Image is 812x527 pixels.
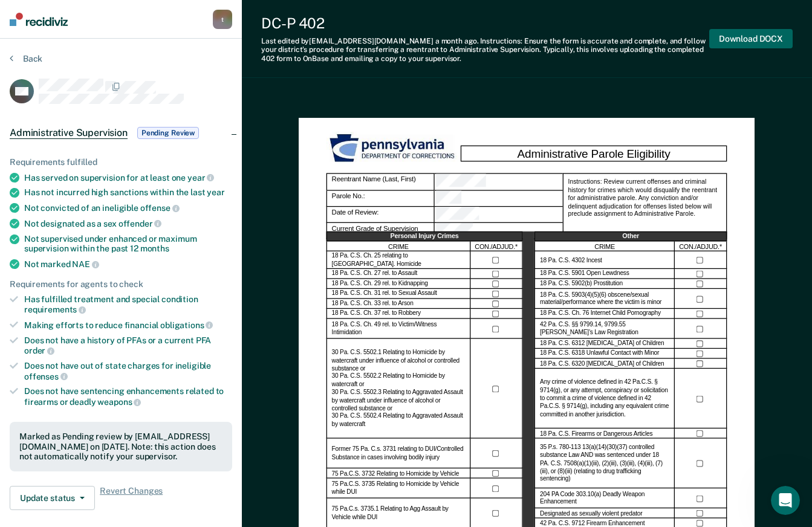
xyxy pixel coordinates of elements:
span: Revert Changes [100,486,163,510]
label: 18 Pa. C.S. Ch. 31 rel. to Sexual Assault [332,290,437,298]
label: 18 Pa. C.S. Ch. 49 rel. to Victim/Witness Intimidation [332,321,466,337]
span: Administrative Supervision [10,127,128,139]
span: a month ago [435,37,477,45]
span: requirements [24,305,86,314]
div: Making efforts to reduce financial [24,320,232,331]
label: 18 Pa. C.S. Ch. 37 rel. to Robbery [332,310,421,318]
label: 18 Pa. C.S. 6312 [MEDICAL_DATA] of Children [540,340,664,348]
label: 75 Pa.C.S. 3735 Relating to Homicide by Vehicle while DUI [332,480,466,496]
label: Any crime of violence defined in 42 Pa.C.S. § 9714(g), or any attempt, conspiracy or solicitation... [540,379,669,419]
label: 18 Pa. C.S. Ch. 27 rel. to Assault [332,270,418,278]
label: 35 P.s. 780-113 13(a)(14)(30)(37) controlled substance Law AND was sentenced under 18 PA. C.S. 75... [540,444,669,483]
label: 75 Pa.C.s. 3735.1 Relating to Agg Assault by Vehicle while DUI [332,506,466,522]
label: 18 Pa. C.S. 4302 Incest [540,256,602,264]
span: offenses [24,372,68,381]
div: DC-P 402 [261,15,709,32]
div: Current Grade of Supervision [435,223,563,239]
div: Does not have out of state charges for ineligible [24,361,232,381]
div: Not convicted of an ineligible [24,202,232,213]
div: Has fulfilled treatment and special condition [24,294,232,315]
div: Parole No.: [326,190,435,207]
div: Not designated as a sex [24,218,232,229]
div: Does not have a history of PFAs or a current PFA order [24,335,232,356]
div: Personal Injury Crimes [326,231,523,242]
iframe: Intercom live chat [771,486,800,515]
div: CON./ADJUD.* [471,242,523,252]
span: year [207,187,224,197]
span: NAE [72,259,99,269]
div: Not supervised under enhanced or maximum supervision within the past 12 [24,234,232,254]
label: 18 Pa. C.S. Ch. 76 Internet Child Pornography [540,310,661,318]
label: 18 Pa. C.S. 6320 [MEDICAL_DATA] of Children [540,360,664,367]
label: 18 Pa. C.S. Ch. 29 rel. to Kidnapping [332,280,428,288]
button: Download DOCX [709,29,793,49]
span: obligations [160,320,213,330]
label: 18 Pa. C.S. 5901 Open Lewdness [540,270,629,278]
label: 18 Pa. C.S. 5902(b) Prostitution [540,280,623,288]
div: CON./ADJUD.* [675,242,727,252]
img: Recidiviz [10,13,68,26]
label: 30 Pa. C.S. 5502.1 Relating to Homicide by watercraft under influence of alcohol or controlled su... [332,349,466,428]
label: 18 Pa. C.S. 6318 Unlawful Contact with Minor [540,350,659,358]
div: Has not incurred high sanctions within the last [24,187,232,198]
div: Requirements for agents to check [10,279,232,289]
div: Marked as Pending review by [EMAIL_ADDRESS][DOMAIN_NAME] on [DATE]. Note: this action does not au... [19,432,222,462]
span: year [187,173,214,183]
label: Designated as sexually violent predator [540,509,642,517]
span: weapons [97,397,141,407]
span: months [140,244,169,253]
button: t [213,10,232,29]
div: Date of Review: [435,207,563,223]
div: CRIME [326,242,471,252]
label: 18 Pa. C.S. Ch. 25 relating to [GEOGRAPHIC_DATA]. Homicide [332,253,466,268]
img: PDOC Logo [326,132,461,166]
div: Other [535,231,727,242]
label: Former 75 Pa. C.s. 3731 relating to DUI/Controlled Substance in cases involving bodily injury [332,445,466,461]
div: Requirements fulfilled [10,157,232,167]
div: Reentrant Name (Last, First) [435,173,563,190]
div: Reentrant Name (Last, First) [326,173,435,190]
label: 18 Pa. C.S. Firearms or Dangerous Articles [540,430,652,438]
label: 18 Pa. C.S. 5903(4)(5)(6) obscene/sexual material/performance where the victim is minor [540,291,669,307]
div: Date of Review: [326,207,435,223]
div: Not marked [24,259,232,270]
div: CRIME [535,242,675,252]
div: Administrative Parole Eligibility [461,145,727,161]
div: Current Grade of Supervision [326,223,435,239]
div: Last edited by [EMAIL_ADDRESS][DOMAIN_NAME] . Instructions: Ensure the form is accurate and compl... [261,37,709,63]
div: Instructions: Review current offenses and criminal history for crimes which would disqualify the ... [563,173,727,239]
span: offense [140,203,180,213]
button: Back [10,53,42,64]
label: 18 Pa. C.S. Ch. 33 rel. to Arson [332,300,414,308]
button: Update status [10,486,95,510]
div: Parole No.: [435,190,563,207]
label: 75 Pa.C.S. 3732 Relating to Homicide by Vehicle [332,470,460,477]
span: offender [119,219,162,228]
label: 42 Pa. C.S. §§ 9799.14, 9799.55 [PERSON_NAME]’s Law Registration [540,321,669,337]
label: 204 PA Code 303.10(a) Deadly Weapon Enhancement [540,491,669,506]
div: Has served on supervision for at least one [24,172,232,183]
div: Does not have sentencing enhancements related to firearms or deadly [24,386,232,407]
span: Pending Review [137,127,199,139]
